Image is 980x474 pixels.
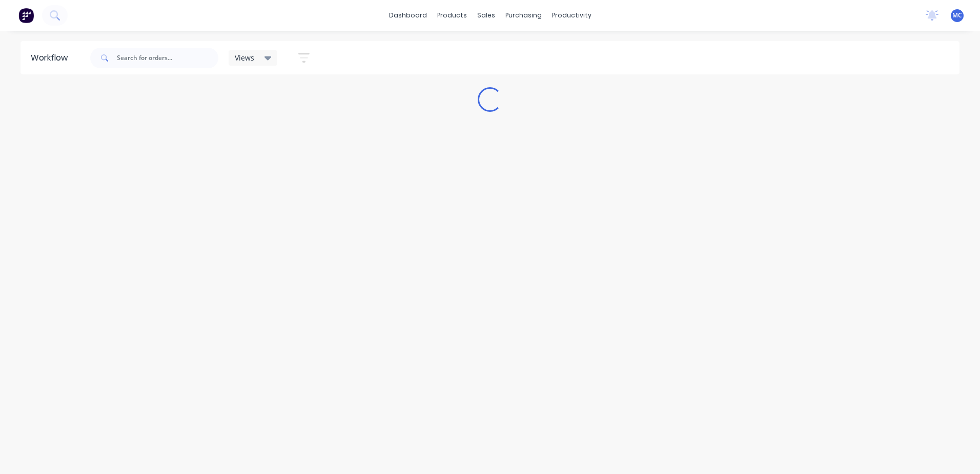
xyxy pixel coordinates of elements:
[384,8,432,23] a: dashboard
[117,48,218,68] input: Search for orders...
[547,8,597,23] div: productivity
[500,8,547,23] div: purchasing
[952,11,962,20] span: MC
[472,8,500,23] div: sales
[18,8,34,23] img: Factory
[31,52,73,64] div: Workflow
[432,8,472,23] div: products
[235,52,254,63] span: Views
